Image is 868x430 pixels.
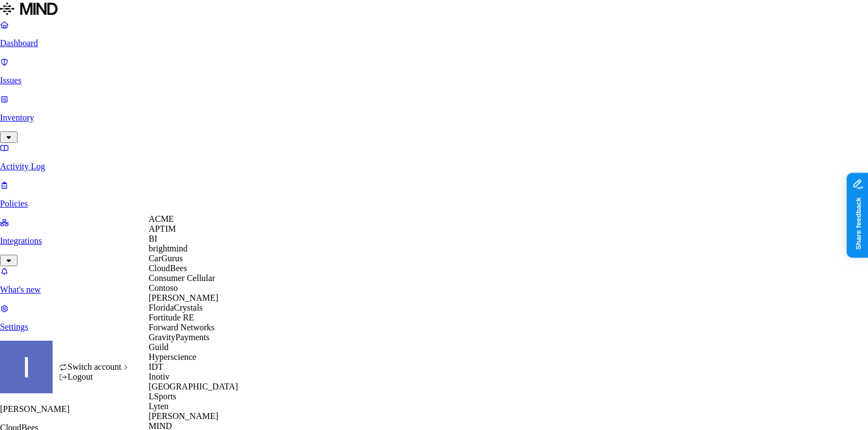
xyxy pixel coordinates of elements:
span: LSports [149,392,176,401]
span: Guild [149,342,168,352]
span: CloudBees [149,263,187,273]
span: Contoso [149,283,178,293]
span: IDT [149,362,163,371]
span: Switch account [67,362,121,371]
span: FloridaCrystals [149,303,203,312]
span: [PERSON_NAME] [149,293,218,302]
div: Logout [59,372,130,382]
span: GravityPayments [149,332,209,342]
span: ACME [149,214,174,223]
span: Fortitude RE [149,313,194,322]
span: Inotiv [149,372,169,381]
span: BI [149,234,157,243]
span: Lyten [149,402,168,411]
span: Consumer Cellular [149,273,215,283]
span: [PERSON_NAME] [149,411,218,421]
span: Forward Networks [149,323,214,332]
span: APTIM [149,224,176,233]
span: brightmind [149,244,187,253]
span: [GEOGRAPHIC_DATA] [149,382,238,391]
span: CarGurus [149,254,182,263]
span: Hyperscience [149,352,196,362]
